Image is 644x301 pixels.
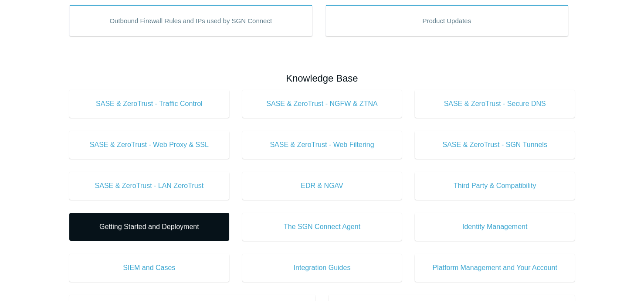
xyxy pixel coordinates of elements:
[415,254,575,282] a: Platform Management and Your Account
[242,254,402,282] a: Integration Guides
[255,263,389,273] span: Integration Guides
[242,172,402,200] a: EDR & NGAV
[428,181,562,191] span: Third Party & Compatibility
[428,140,562,150] span: SASE & ZeroTrust - SGN Tunnels
[69,254,229,282] a: SIEM and Cases
[82,222,216,232] span: Getting Started and Deployment
[415,213,575,241] a: Identity Management
[255,140,389,150] span: SASE & ZeroTrust - Web Filtering
[82,99,216,109] span: SASE & ZeroTrust - Traffic Control
[82,181,216,191] span: SASE & ZeroTrust - LAN ZeroTrust
[242,90,402,118] a: SASE & ZeroTrust - NGFW & ZTNA
[82,263,216,273] span: SIEM and Cases
[69,213,229,241] a: Getting Started and Deployment
[69,90,229,118] a: SASE & ZeroTrust - Traffic Control
[242,213,402,241] a: The SGN Connect Agent
[255,181,389,191] span: EDR & NGAV
[415,90,575,118] a: SASE & ZeroTrust - Secure DNS
[415,131,575,159] a: SASE & ZeroTrust - SGN Tunnels
[69,172,229,200] a: SASE & ZeroTrust - LAN ZeroTrust
[82,140,216,150] span: SASE & ZeroTrust - Web Proxy & SSL
[255,222,389,232] span: The SGN Connect Agent
[428,263,562,273] span: Platform Management and Your Account
[325,5,569,36] a: Product Updates
[255,99,389,109] span: SASE & ZeroTrust - NGFW & ZTNA
[428,222,562,232] span: Identity Management
[69,131,229,159] a: SASE & ZeroTrust - Web Proxy & SSL
[69,71,575,86] h2: Knowledge Base
[242,131,402,159] a: SASE & ZeroTrust - Web Filtering
[428,99,562,109] span: SASE & ZeroTrust - Secure DNS
[69,5,312,36] a: Outbound Firewall Rules and IPs used by SGN Connect
[415,172,575,200] a: Third Party & Compatibility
